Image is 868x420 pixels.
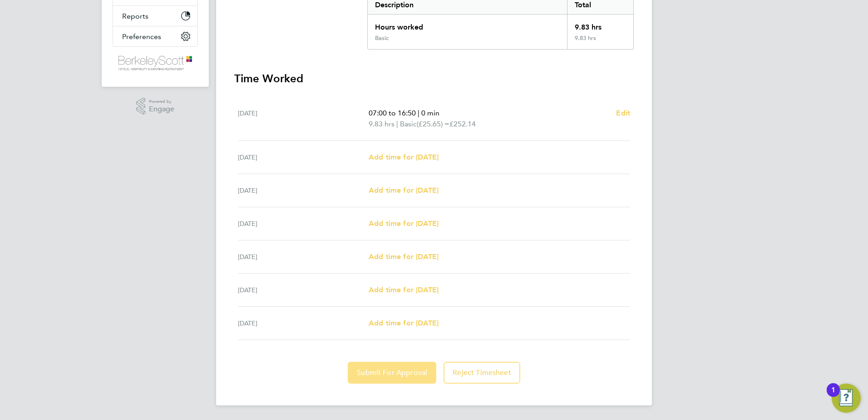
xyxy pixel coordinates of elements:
[421,109,439,117] span: 0 min
[122,12,148,20] span: Reports
[113,26,197,46] button: Preferences
[113,6,197,26] button: Reports
[234,71,634,86] h3: Time Worked
[149,105,174,113] span: Engage
[369,109,416,117] span: 07:00 to 16:50
[369,120,395,128] span: 9.83 hrs
[369,285,439,294] span: Add time for [DATE]
[238,108,369,130] div: [DATE]
[453,368,511,377] span: Reject Timesheet
[369,318,439,329] a: Add time for [DATE]
[567,35,633,49] div: 9.83 hrs
[149,98,174,105] span: Powered by
[118,56,192,70] img: berkeley-scott-logo-retina.png
[418,109,419,117] span: |
[369,186,439,195] span: Add time for [DATE]
[368,15,567,35] div: Hours worked
[449,120,476,128] span: £252.14
[113,56,198,70] a: Go to home page
[369,319,439,327] span: Add time for [DATE]
[616,109,630,117] span: Edit
[400,119,417,130] span: Basic
[136,98,175,115] a: Powered byEngage
[369,252,439,261] span: Add time for [DATE]
[348,362,436,384] button: Submit For Approval
[567,15,633,35] div: 9.83 hrs
[831,390,835,402] div: 1
[238,318,369,329] div: [DATE]
[616,108,630,119] a: Edit
[122,32,161,41] span: Preferences
[369,218,439,229] a: Add time for [DATE]
[369,185,439,196] a: Add time for [DATE]
[238,152,369,163] div: [DATE]
[238,218,369,229] div: [DATE]
[417,120,449,128] span: (£25.65) =
[357,368,427,377] span: Submit For Approval
[369,251,439,262] a: Add time for [DATE]
[444,362,520,384] button: Reject Timesheet
[369,285,439,295] a: Add time for [DATE]
[396,120,398,128] span: |
[238,251,369,262] div: [DATE]
[369,153,439,161] span: Add time for [DATE]
[369,152,439,163] a: Add time for [DATE]
[238,185,369,196] div: [DATE]
[369,219,439,228] span: Add time for [DATE]
[238,285,369,295] div: [DATE]
[375,35,389,42] div: Basic
[832,384,861,413] button: Open Resource Center, 1 new notification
